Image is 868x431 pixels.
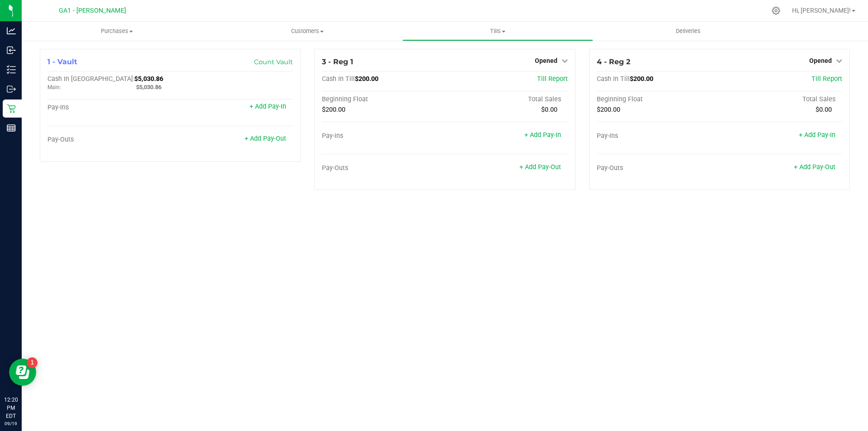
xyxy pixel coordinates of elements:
[9,359,36,386] iframe: Resource center
[47,75,134,83] span: Cash In [GEOGRAPHIC_DATA]:
[597,75,630,83] span: Cash In Till
[59,7,126,14] span: GA1 - [PERSON_NAME]
[47,57,77,66] span: 1 - Vault
[322,75,355,83] span: Cash In Till
[254,58,293,66] a: Count Vault
[212,27,402,35] span: Customers
[4,396,18,420] p: 12:20 PM EDT
[403,27,592,35] span: Tills
[322,132,445,140] div: Pay-Ins
[794,163,835,171] a: + Add Pay-Out
[597,57,630,66] span: 4 - Reg 2
[799,131,835,139] a: + Add Pay-In
[322,106,345,114] span: $200.00
[250,103,286,110] a: + Add Pay-In
[519,163,561,171] a: + Add Pay-Out
[445,95,568,104] div: Total Sales
[597,106,620,114] span: $200.00
[7,65,16,74] inline-svg: Inventory
[630,75,653,83] span: $200.00
[322,95,445,104] div: Beginning Float
[355,75,378,83] span: $200.00
[593,22,783,41] a: Deliveries
[597,164,720,172] div: Pay-Outs
[7,123,16,133] inline-svg: Reports
[22,27,212,35] span: Purchases
[597,132,720,140] div: Pay-Ins
[811,75,842,83] a: Till Report
[47,84,61,90] span: Main:
[7,46,16,55] inline-svg: Inbound
[22,22,212,41] a: Purchases
[524,131,561,139] a: + Add Pay-In
[47,104,170,112] div: Pay-Ins
[792,7,851,14] span: Hi, [PERSON_NAME]!
[212,22,402,41] a: Customers
[27,357,38,368] iframe: Resource center unread badge
[136,84,161,90] span: $5,030.86
[7,104,16,113] inline-svg: Retail
[322,57,353,66] span: 3 - Reg 1
[537,75,568,83] a: Till Report
[7,85,16,94] inline-svg: Outbound
[4,420,18,427] p: 09/19
[770,6,782,15] div: Manage settings
[535,57,557,64] span: Opened
[402,22,593,41] a: Tills
[134,75,163,83] span: $5,030.86
[245,135,286,142] a: + Add Pay-Out
[7,26,16,35] inline-svg: Analytics
[664,27,713,35] span: Deliveries
[719,95,842,104] div: Total Sales
[597,95,720,104] div: Beginning Float
[541,106,557,114] span: $0.00
[809,57,832,64] span: Opened
[47,136,170,144] div: Pay-Outs
[322,164,445,172] div: Pay-Outs
[816,106,832,114] span: $0.00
